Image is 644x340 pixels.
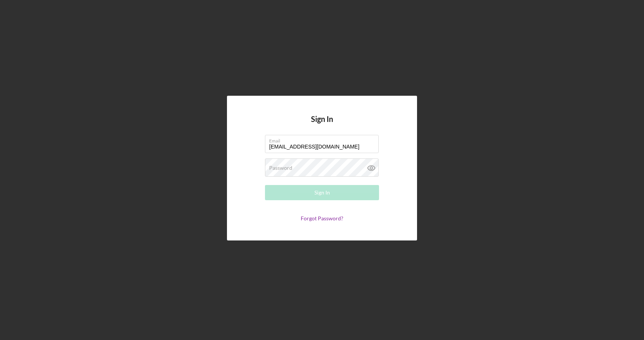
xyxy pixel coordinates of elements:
div: Sign In [314,185,330,200]
label: Email [269,135,379,144]
label: Password [269,165,292,171]
h4: Sign In [311,115,333,135]
button: Sign In [265,185,379,200]
a: Forgot Password? [301,215,343,221]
